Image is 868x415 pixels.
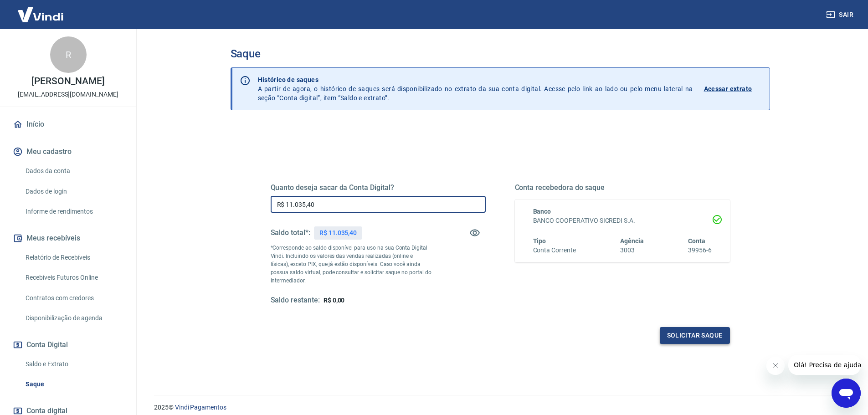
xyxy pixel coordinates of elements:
p: Acessar extrato [704,84,752,93]
h6: 3003 [620,246,644,255]
span: Conta [688,237,705,245]
p: R$ 11.035,40 [319,228,357,238]
a: Início [11,114,125,134]
button: Meus recebíveis [11,228,125,248]
h3: Saque [231,47,770,60]
span: R$ 0,00 [324,297,345,304]
p: 2025 © [154,403,846,412]
span: Tipo [533,237,546,245]
button: Conta Digital [11,335,125,355]
h5: Saldo total*: [271,228,310,237]
a: Disponibilização de agenda [22,309,125,328]
a: Vindi Pagamentos [175,404,226,411]
a: Saque [22,375,125,394]
button: Solicitar saque [660,327,730,344]
span: Olá! Precisa de ajuda? [5,6,77,14]
p: [EMAIL_ADDRESS][DOMAIN_NAME] [18,90,118,99]
a: Dados de login [22,182,125,201]
a: Acessar extrato [704,75,762,102]
img: Vindi [11,0,70,28]
div: R [50,36,87,73]
h6: 39956-6 [688,246,712,255]
h5: Quanto deseja sacar da Conta Digital? [271,183,486,192]
iframe: Fechar mensagem [766,357,785,375]
span: Agência [620,237,644,245]
h6: BANCO COOPERATIVO SICREDI S.A. [533,216,712,225]
a: Recebíveis Futuros Online [22,268,125,287]
iframe: Mensagem da empresa [788,355,861,375]
h5: Conta recebedora do saque [515,183,730,192]
h6: Conta Corrente [533,246,576,255]
iframe: Botão para abrir a janela de mensagens [832,379,861,408]
h5: Saldo restante: [271,296,320,305]
p: [PERSON_NAME] [31,77,104,86]
button: Meu cadastro [11,142,125,162]
p: Histórico de saques [258,75,693,84]
a: Informe de rendimentos [22,202,125,221]
span: Banco [533,208,551,215]
a: Saldo e Extrato [22,355,125,374]
button: Sair [824,6,857,23]
a: Dados da conta [22,162,125,180]
p: *Corresponde ao saldo disponível para uso na sua Conta Digital Vindi. Incluindo os valores das ve... [271,244,432,285]
p: A partir de agora, o histórico de saques será disponibilizado no extrato da sua conta digital. Ac... [258,75,693,102]
a: Contratos com credores [22,289,125,307]
a: Relatório de Recebíveis [22,248,125,267]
